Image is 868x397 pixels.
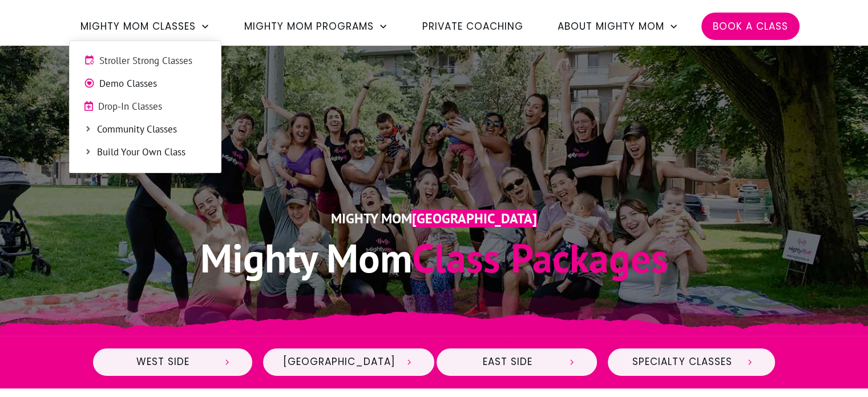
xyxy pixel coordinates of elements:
[628,356,736,368] span: Specialty Classes
[75,121,215,138] a: Community Classes
[92,347,254,377] a: West Side
[80,17,196,36] span: Mighty Mom Classes
[558,17,679,36] a: About Mighty Mom
[97,145,207,160] span: Build Your Own Class
[75,75,215,93] a: Demo Classes
[97,122,207,137] span: Community Classes
[75,144,215,161] a: Build Your Own Class
[75,98,215,115] a: Drop-In Classes
[75,53,215,70] a: Stroller Strong Classes
[331,210,412,227] span: Mighty Mom
[558,17,664,36] span: About Mighty Mom
[244,17,388,36] a: Mighty Mom Programs
[99,77,207,91] span: Demo Classes
[457,356,558,368] span: East Side
[98,99,207,114] span: Drop-In Classes
[99,54,207,69] span: Stroller Strong Classes
[422,17,523,36] a: Private Coaching
[435,347,598,377] a: East Side
[244,17,374,36] span: Mighty Mom Programs
[200,232,412,283] span: Mighty Mom
[104,232,765,284] h1: Class Packages
[713,17,788,36] a: Book a Class
[113,356,214,368] span: West Side
[607,347,776,377] a: Specialty Classes
[80,17,210,36] a: Mighty Mom Classes
[412,210,537,227] span: [GEOGRAPHIC_DATA]
[262,347,435,377] a: [GEOGRAPHIC_DATA]
[283,356,395,368] span: [GEOGRAPHIC_DATA]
